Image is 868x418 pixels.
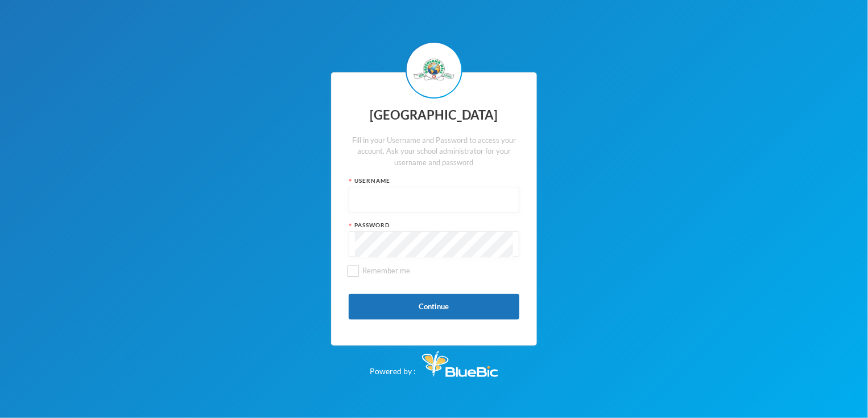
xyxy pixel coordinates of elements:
[349,294,519,319] button: Continue
[422,351,498,377] img: Bluebic
[358,266,415,275] span: Remember me
[349,104,519,126] div: [GEOGRAPHIC_DATA]
[349,221,519,230] div: Password
[349,135,519,169] div: Fill in your Username and Password to access your account. Ask your school administrator for your...
[349,177,519,185] div: Username
[370,346,498,377] div: Powered by :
